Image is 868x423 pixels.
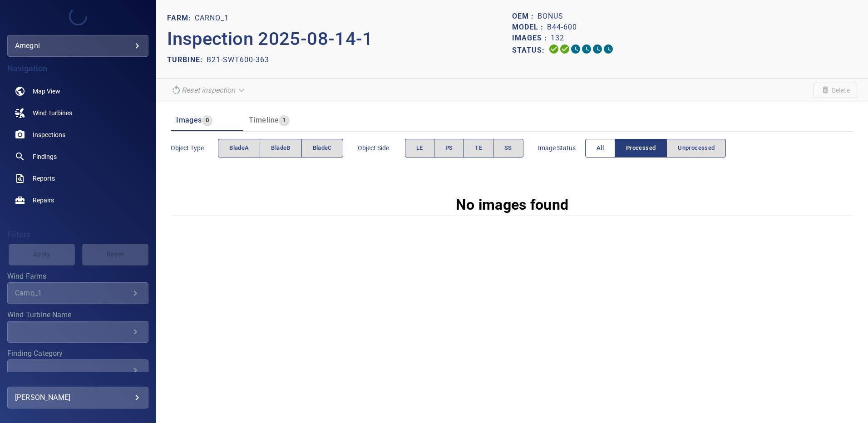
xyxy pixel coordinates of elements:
div: [PERSON_NAME] [15,390,141,405]
svg: ML Processing 0% [581,44,592,54]
label: Wind Farms [7,273,148,280]
span: Processed [626,143,656,153]
span: Repairs [33,196,54,205]
div: Finding Category [7,359,148,381]
button: Processed [615,139,667,157]
a: windturbines noActive [7,102,148,124]
span: Wind Turbines [33,108,72,118]
p: Inspection 2025-08-14-1 [167,25,512,53]
div: Unable to reset the inspection due to your user permissions [167,82,250,98]
a: findings noActive [7,146,148,167]
div: Wind Farms [7,282,148,304]
em: Reset inspection [182,86,235,94]
h4: Filters [7,230,148,239]
p: No images found [456,194,569,216]
button: SS [493,139,523,157]
svg: Data Formatted 100% [559,44,570,54]
a: repairs noActive [7,189,148,211]
label: Wind Turbine Name [7,311,148,319]
span: PS [445,143,453,153]
span: TE [475,143,482,153]
button: bladeB [260,139,301,157]
p: 132 [551,33,564,44]
div: amegni [7,35,148,57]
span: Unable to delete the inspection due to your user permissions [814,83,857,98]
span: Object Side [358,143,405,152]
span: Timeline [249,116,279,124]
p: B21-SWT600-363 [207,54,269,65]
button: PS [434,139,464,157]
p: Status: [512,44,548,57]
span: Map View [33,87,60,96]
button: LE [405,139,434,157]
div: Carno_1 [15,289,130,297]
span: Images [176,116,202,124]
p: Images : [512,33,551,44]
div: Wind Turbine Name [7,321,148,343]
span: 1 [279,115,289,126]
span: Findings [33,152,57,161]
p: TURBINE: [167,54,207,65]
span: LE [416,143,423,153]
svg: Selecting 0% [570,44,581,54]
span: Object type [171,143,218,152]
p: Model : [512,22,547,33]
button: All [585,139,615,157]
span: All [597,143,604,153]
svg: Uploading 100% [548,44,559,54]
p: B44-600 [547,22,577,33]
div: objectType [218,139,343,157]
span: SS [504,143,512,153]
span: bladeB [271,143,290,153]
div: imageStatus [585,139,726,157]
div: objectSide [405,139,523,157]
span: bladeA [229,143,249,153]
span: Reports [33,174,55,183]
p: OEM : [512,11,538,22]
a: reports noActive [7,167,148,189]
label: Finding Category [7,350,148,357]
div: amegni [15,39,141,53]
div: Reset inspection [167,82,250,98]
p: FARM: [167,13,195,24]
svg: Matching 0% [592,44,603,54]
span: Unprocessed [678,143,715,153]
p: Carno_1 [195,13,229,24]
span: Inspections [33,130,65,139]
p: Bonus [538,11,563,22]
button: bladeA [218,139,260,157]
h4: Navigation [7,64,148,73]
button: TE [464,139,493,157]
button: bladeC [301,139,343,157]
span: 0 [202,115,212,126]
a: inspections noActive [7,124,148,146]
span: bladeC [313,143,332,153]
span: Image Status [538,143,585,152]
button: Unprocessed [666,139,726,157]
svg: Classification 0% [603,44,614,54]
a: map noActive [7,80,148,102]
